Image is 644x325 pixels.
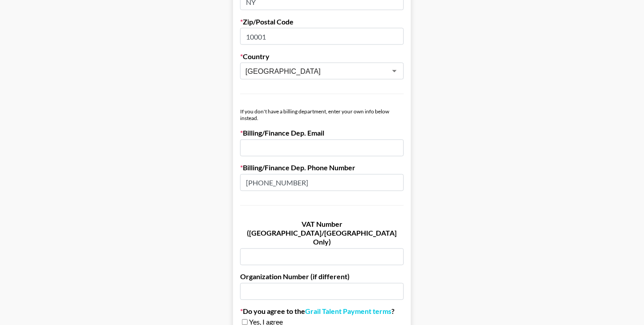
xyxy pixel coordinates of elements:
label: Zip/Postal Code [240,17,404,26]
label: Organization Number (if different) [240,273,404,281]
label: VAT Number ([GEOGRAPHIC_DATA]/[GEOGRAPHIC_DATA] Only) [240,220,404,247]
a: Grail Talent Payment terms [305,307,391,316]
label: Country [240,52,404,61]
div: If you don't have a billing department, enter your own info below instead. [240,108,404,122]
label: Do you agree to the ? [240,307,404,316]
button: Open [388,65,401,77]
label: Billing/Finance Dep. Email [240,129,404,138]
label: Billing/Finance Dep. Phone Number [240,164,404,173]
